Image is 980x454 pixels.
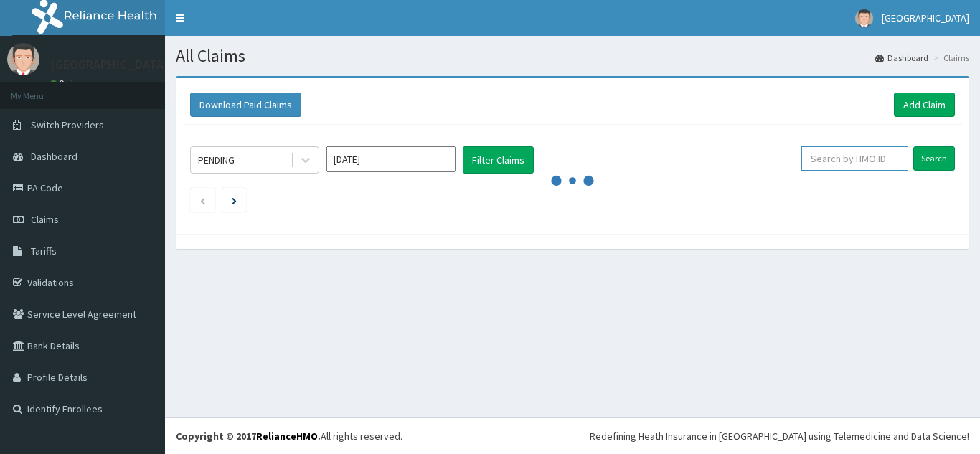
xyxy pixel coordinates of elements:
div: Redefining Heath Insurance in [GEOGRAPHIC_DATA] using Telemedicine and Data Science! [590,429,969,443]
a: RelianceHMO [256,430,318,443]
a: Previous page [199,194,206,207]
button: Download Paid Claims [190,93,301,117]
footer: All rights reserved. [165,417,980,454]
svg: audio-loading [551,159,594,202]
span: Claims [31,213,59,226]
input: Search by HMO ID [801,146,908,171]
a: Next page [232,194,237,207]
p: [GEOGRAPHIC_DATA] [50,58,169,71]
div: PENDING [198,153,235,167]
a: Online [50,78,85,88]
span: Dashboard [31,150,77,163]
img: User Image [7,43,39,75]
h1: All Claims [176,47,969,65]
input: Select Month and Year [326,146,456,172]
span: [GEOGRAPHIC_DATA] [882,11,969,24]
strong: Copyright © 2017 . [176,430,321,443]
img: User Image [855,9,873,27]
input: Search [913,146,955,171]
a: Add Claim [894,93,955,117]
li: Claims [930,52,969,64]
button: Filter Claims [463,146,534,174]
a: Dashboard [875,52,928,64]
span: Switch Providers [31,118,104,131]
span: Tariffs [31,245,57,257]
